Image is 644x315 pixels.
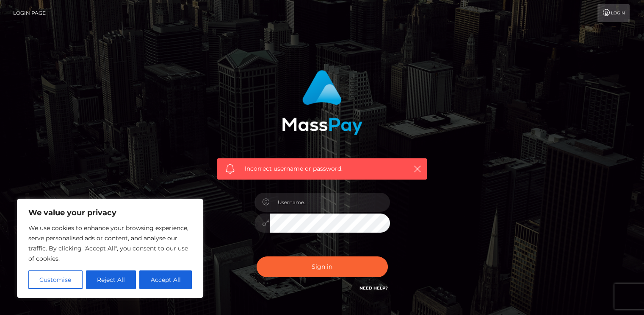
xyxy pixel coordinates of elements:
a: Login Page [13,4,46,22]
input: Username... [270,193,390,212]
img: MassPay Login [282,70,362,135]
div: We value your privacy [17,199,203,298]
span: Incorrect username or password. [245,164,399,173]
a: Need Help? [359,285,388,291]
button: Reject All [86,270,136,289]
p: We value your privacy [28,208,192,218]
button: Accept All [139,270,192,289]
button: Sign in [257,256,388,277]
p: We use cookies to enhance your browsing experience, serve personalised ads or content, and analys... [28,223,192,264]
button: Customise [28,270,83,289]
a: Login [597,4,630,22]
